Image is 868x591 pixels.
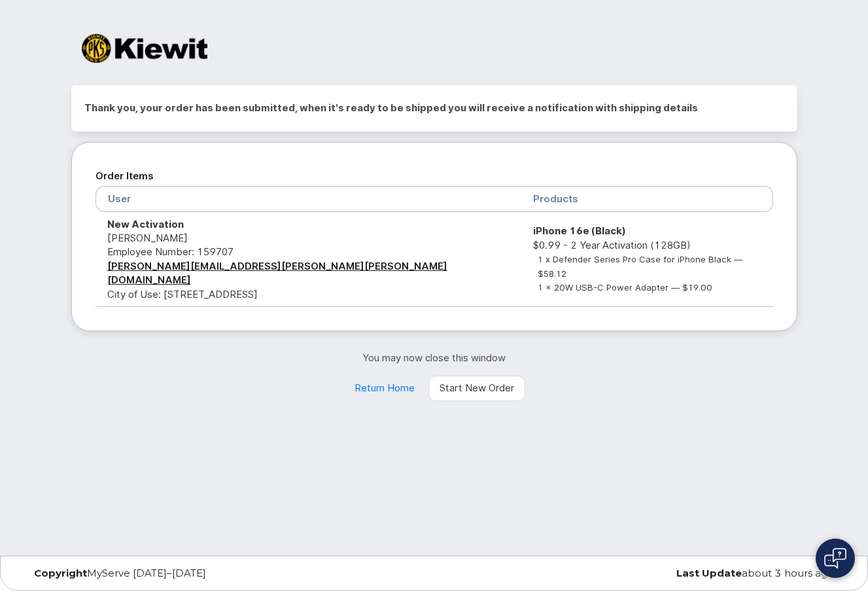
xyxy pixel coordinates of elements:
a: Return Home [343,376,426,402]
img: Open chat [824,548,846,569]
small: 1 x Defender Series Pro Case for iPhone Black — $58.12 [538,254,742,278]
a: Start New Order [428,376,525,402]
strong: New Activation [107,218,184,230]
span: Employee Number: 159707 [107,245,234,258]
a: [PERSON_NAME][EMAIL_ADDRESS][PERSON_NAME][PERSON_NAME][DOMAIN_NAME] [107,260,447,286]
h2: Order Items [95,166,773,186]
img: Kiewit Corporation [82,34,207,63]
strong: iPhone 16e (Black) [533,224,626,237]
td: $0.99 - 2 Year Activation (128GB) [521,212,773,308]
td: [PERSON_NAME] City of Use: [STREET_ADDRESS] [95,212,521,308]
div: MyServe [DATE]–[DATE] [24,568,298,579]
th: User [95,186,521,211]
strong: Last Update [676,567,742,579]
strong: Copyright [34,567,87,579]
th: Products [521,186,773,211]
h2: Thank you, your order has been submitted, when it's ready to be shipped you will receive a notifi... [84,98,784,118]
small: 1 x 20W USB-C Power Adapter — $19.00 [538,282,712,293]
div: about 3 hours ago [570,568,844,579]
p: You may now close this window [71,351,797,365]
